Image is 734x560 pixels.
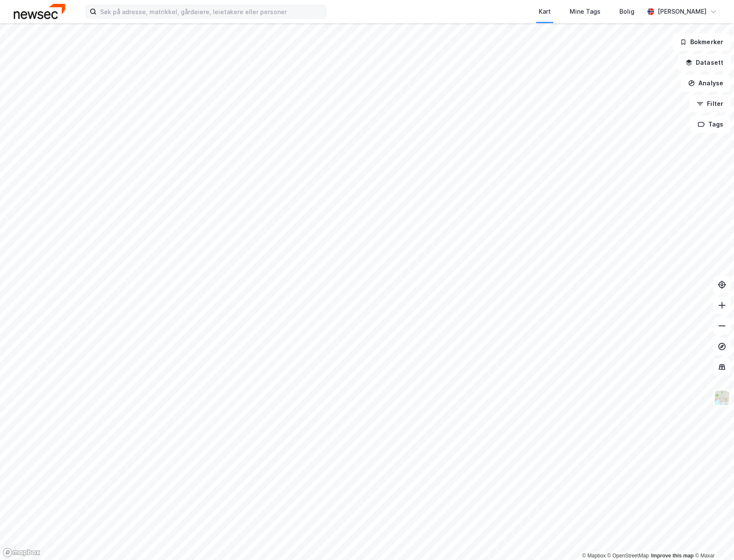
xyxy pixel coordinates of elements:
[570,6,601,17] div: Mine Tags
[607,553,649,559] a: OpenStreetMap
[691,519,734,560] div: Kontrollprogram for chat
[691,519,734,560] iframe: Chat Widget
[539,6,551,17] div: Kart
[582,553,606,559] a: Mapbox
[714,390,730,406] img: Z
[651,553,694,559] a: Improve this map
[691,116,731,133] button: Tags
[689,95,731,112] button: Filter
[673,33,731,51] button: Bokmerker
[97,5,326,18] input: Søk på adresse, matrikkel, gårdeiere, leietakere eller personer
[619,6,634,17] div: Bolig
[681,75,731,92] button: Analyse
[3,548,40,557] a: Mapbox homepage
[678,54,731,71] button: Datasett
[658,6,707,17] div: [PERSON_NAME]
[14,4,65,19] img: newsec-logo.f6e21ccffca1b3a03d2d.png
